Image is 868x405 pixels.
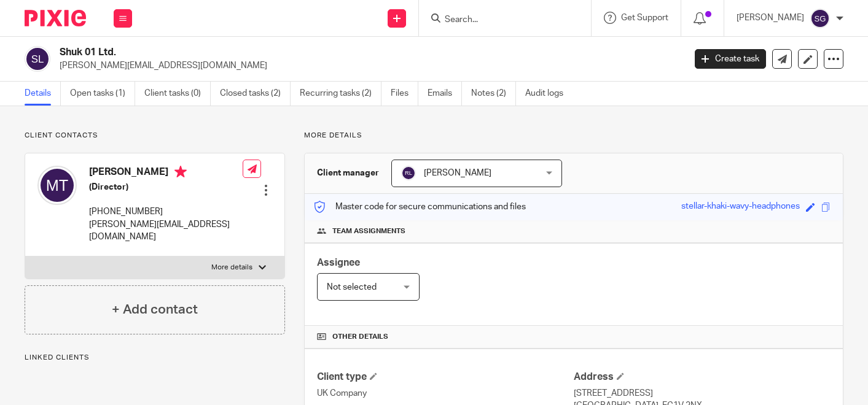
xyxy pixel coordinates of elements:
[621,13,668,22] span: Get Support
[37,166,77,205] img: svg%3E
[574,387,831,399] p: [STREET_ADDRESS]
[444,15,554,26] input: Search
[332,226,405,236] span: Team assignments
[89,206,243,218] p: [PHONE_NUMBER]
[60,60,676,72] p: [PERSON_NAME][EMAIL_ADDRESS][DOMAIN_NAME]
[89,166,243,181] h4: [PERSON_NAME]
[428,82,462,106] a: Emails
[317,258,360,268] span: Assignee
[89,181,243,193] h5: (Director)
[317,371,574,384] h4: Client type
[471,82,516,106] a: Notes (2)
[317,167,379,179] h3: Client manager
[25,46,50,72] img: svg%3E
[391,82,418,106] a: Files
[174,166,187,178] i: Primary
[327,283,377,291] span: Not selected
[211,263,252,272] p: More details
[317,387,574,399] p: UK Company
[89,218,243,244] p: [PERSON_NAME][EMAIL_ADDRESS][DOMAIN_NAME]
[70,82,135,106] a: Open tasks (1)
[332,332,388,342] span: Other details
[60,46,553,59] h2: Shuk 01 Ltd.
[424,169,491,177] span: [PERSON_NAME]
[314,201,526,213] p: Master code for secure communications and files
[810,9,830,28] img: svg%3E
[401,166,416,180] img: svg%3E
[25,82,61,106] a: Details
[220,82,291,106] a: Closed tasks (2)
[304,131,843,141] p: More details
[525,82,573,106] a: Audit logs
[112,300,198,319] h4: + Add contact
[25,10,86,26] img: Pixie
[25,131,285,141] p: Client contacts
[300,82,381,106] a: Recurring tasks (2)
[25,353,285,363] p: Linked clients
[144,82,211,106] a: Client tasks (0)
[695,49,766,69] a: Create task
[574,371,831,384] h4: Address
[737,12,804,24] p: [PERSON_NAME]
[681,200,800,214] div: stellar-khaki-wavy-headphones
